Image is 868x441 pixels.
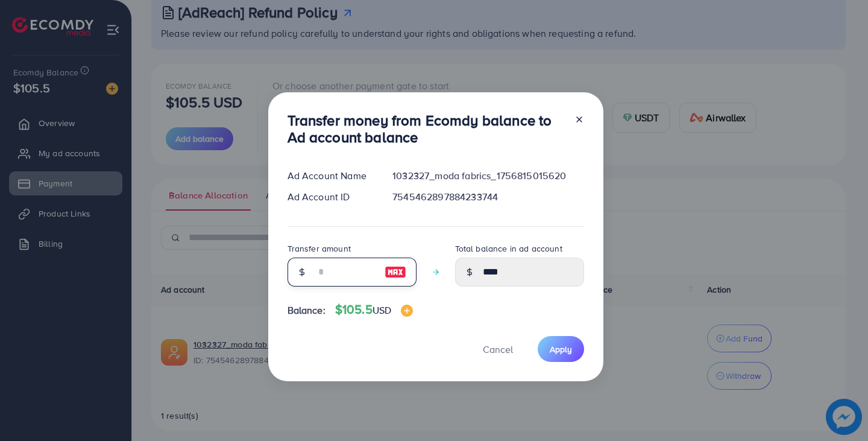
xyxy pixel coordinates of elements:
[383,190,593,204] div: 7545462897884233744
[550,343,572,355] span: Apply
[538,336,584,362] button: Apply
[401,305,413,317] img: image
[288,243,351,255] label: Transfer amount
[483,343,513,356] span: Cancel
[468,336,528,362] button: Cancel
[288,112,565,147] h3: Transfer money from Ecomdy balance to Ad account balance
[385,265,406,279] img: image
[455,243,562,255] label: Total balance in ad account
[288,303,325,317] span: Balance:
[335,302,413,317] h4: $105.5
[278,190,383,204] div: Ad Account ID
[373,303,391,317] span: USD
[278,169,383,183] div: Ad Account Name
[383,169,593,183] div: 1032327_moda fabrics_1756815015620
